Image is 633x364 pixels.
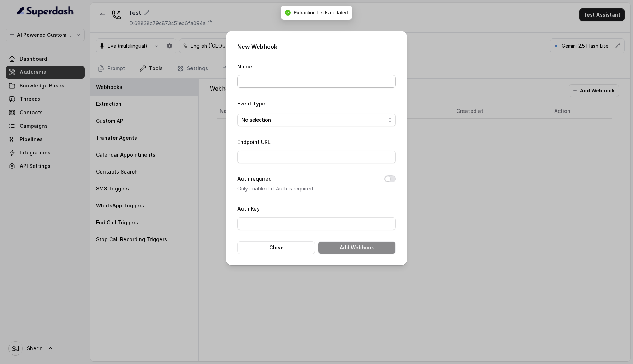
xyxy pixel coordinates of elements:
span: Extraction fields updated [294,10,348,16]
span: check-circle [285,10,291,16]
button: Close [237,241,315,254]
p: Only enable it if Auth is required [237,184,373,193]
label: Endpoint URL [237,139,271,145]
label: Name [237,63,252,69]
label: Event Type [237,101,265,107]
label: Auth Key [237,206,260,212]
h2: New Webhook [237,42,396,51]
span: No selection [242,116,386,124]
button: No selection [237,114,396,126]
button: Add Webhook [318,241,396,254]
label: Auth required [237,175,272,183]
